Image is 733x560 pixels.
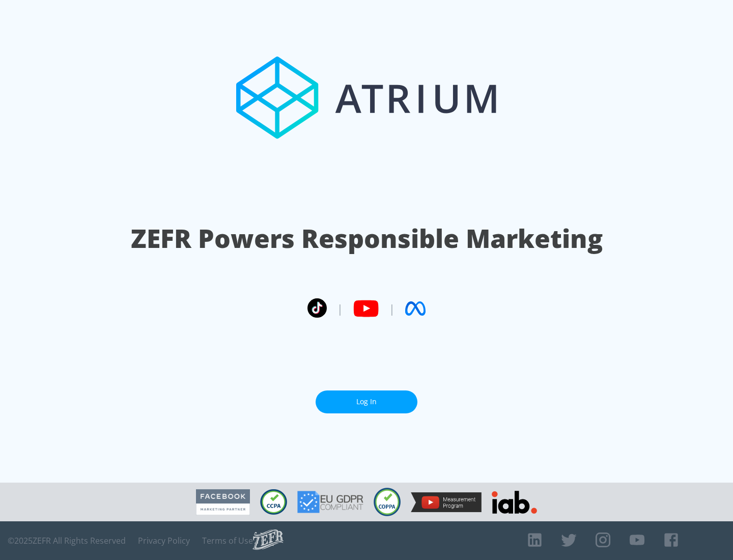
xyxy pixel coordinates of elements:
span: | [389,301,395,316]
img: IAB [492,491,537,514]
img: COPPA Compliant [374,488,401,516]
span: © 2025 ZEFR All Rights Reserved [8,536,126,546]
span: | [337,301,343,316]
h1: ZEFR Powers Responsible Marketing [131,221,603,256]
img: Facebook Marketing Partner [196,489,250,515]
img: GDPR Compliant [297,491,363,513]
a: Privacy Policy [138,536,190,546]
img: CCPA Compliant [260,489,287,515]
img: YouTube Measurement Program [411,492,482,512]
a: Terms of Use [202,536,253,546]
a: Log In [316,390,417,413]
